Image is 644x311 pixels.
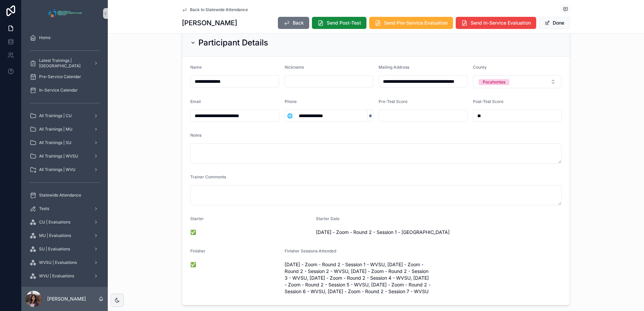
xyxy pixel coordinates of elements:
a: Pre-Service Calendar [26,71,104,83]
span: All Trainings | WVU [39,167,75,172]
p: [PERSON_NAME] [47,296,86,302]
a: Back to Statewide Attendance [182,7,248,12]
span: Statewide Attendance [39,193,81,198]
a: All Trainings | CU [26,110,104,122]
span: MU | Evaluations [39,233,71,238]
span: Send Pre-Service Evaluation [384,20,448,26]
span: Home [39,35,51,40]
span: [DATE] - Zoom - Round 2 - Session 1 - [GEOGRAPHIC_DATA] [316,229,499,236]
span: Notes [190,133,201,138]
div: Pocahontas [483,79,505,85]
span: Mailing Address [379,65,409,70]
a: Statewide Attendance [26,189,104,201]
a: MU | Evaluations [26,230,104,242]
span: All Trainings | SU [39,140,71,145]
span: All Trainings | MU [39,127,72,132]
span: ✅ [190,229,311,236]
span: ✅ [190,261,279,268]
a: All Trainings | SU [26,137,104,149]
button: Send Pre-Service Evaluation [369,17,453,29]
h2: Participant Details [198,37,268,48]
span: Nickname [285,65,304,70]
span: Send In-Service Evaluation [471,20,531,26]
a: All Trainings | MU [26,123,104,135]
a: WVSU | Evaluations [26,256,104,269]
span: Finisher Sessions Attended [285,248,336,253]
span: In-Service Calendar [39,88,78,93]
span: Starter Date [316,216,340,221]
span: County [473,65,487,70]
h1: [PERSON_NAME] [182,18,237,28]
span: Phone [285,99,297,104]
span: Finisher [190,248,205,253]
span: Post-Test Score [473,99,504,104]
a: Tests [26,203,104,215]
span: Tests [39,206,49,211]
span: Starter [190,216,204,221]
button: Send In-Service Evaluation [456,17,536,29]
button: Done [539,17,570,29]
a: All Trainings | WVSU [26,150,104,162]
span: SU | Evaluations [39,246,70,252]
span: Pre-Service Calendar [39,74,81,79]
span: WVU | Evaluations [39,273,74,279]
a: Home [26,32,104,44]
span: [DATE] - Zoom - Round 2 - Session 1 - WVSU, [DATE] - Zoom - Round 2 - Session 2 - WVSU, [DATE] - ... [285,261,468,295]
button: Select Button [285,110,295,122]
span: Latest Trainings | [GEOGRAPHIC_DATA] [39,58,88,69]
a: Latest Trainings | [GEOGRAPHIC_DATA] [26,57,104,69]
span: All Trainings | CU [39,113,72,118]
a: CU | Evaluations [26,216,104,228]
span: Back to Statewide Attendance [190,7,248,12]
span: Send Post-Test [327,20,361,26]
a: In-Service Calendar [26,84,104,96]
a: All Trainings | WVU [26,164,104,176]
span: Pre-Test Score [379,99,408,104]
button: Back [278,17,309,29]
a: SU | Evaluations [26,243,104,255]
button: Send Post-Test [312,17,366,29]
span: Email [190,99,201,104]
span: WVSU | Evaluations [39,260,77,265]
span: Trainer Comments [190,174,226,179]
button: Select Button [473,75,562,88]
img: App logo [46,8,83,19]
span: Back [293,20,304,26]
a: WVU | Evaluations [26,270,104,282]
span: Name [190,65,202,70]
span: All Trainings | WVSU [39,153,78,159]
span: CU | Evaluations [39,219,70,225]
div: scrollable content [22,27,108,287]
span: 🌐 [287,112,293,119]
